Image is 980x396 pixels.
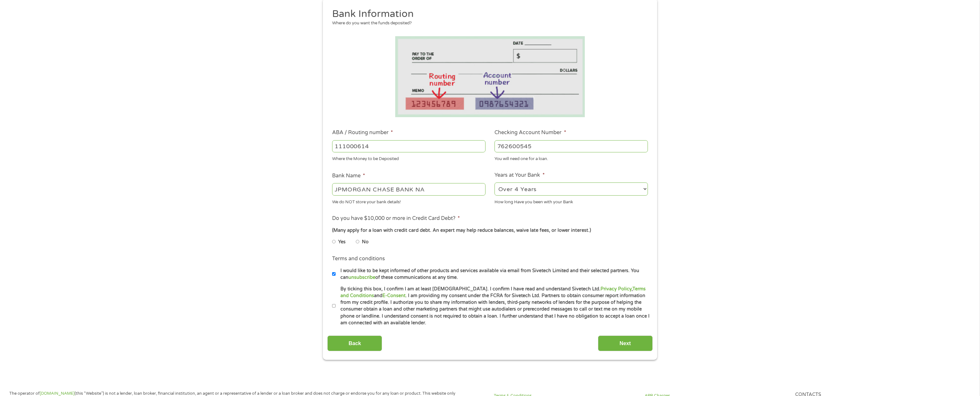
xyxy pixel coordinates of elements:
label: Years at Your Bank [494,172,544,179]
label: No [362,238,369,246]
div: Where do you want the funds deposited? [332,20,643,27]
label: By ticking this box, I confirm I am at least [DEMOGRAPHIC_DATA]. I confirm I have read and unders... [336,286,650,327]
div: (Many apply for a loan with credit card debt. An expert may help reduce balances, waive late fees... [332,227,648,234]
label: Checking Account Number [494,129,566,136]
img: Routing number location [395,36,585,117]
label: I would like to be kept informed of other products and services available via email from Sivetech... [336,267,650,281]
div: We do NOT store your bank details! [332,197,486,205]
h2: Bank Information [332,8,643,20]
label: Yes [338,238,346,246]
div: You will need one for a loan. [494,154,648,162]
a: E-Consent [382,293,405,298]
div: How long Have you been with your Bank [494,197,648,205]
input: Next [598,335,653,351]
a: Terms and Conditions [340,286,646,298]
input: 263177916 [332,140,486,152]
a: Privacy Policy [600,286,632,292]
input: Back [327,335,382,351]
label: Terms and conditions [332,255,385,262]
a: [DOMAIN_NAME] [40,391,75,396]
label: Bank Name [332,173,365,179]
label: Do you have $10,000 or more in Credit Card Debt? [332,215,460,222]
label: ABA / Routing number [332,129,393,136]
div: Where the Money to be Deposited [332,154,486,162]
a: unsubscribe [348,275,375,280]
input: 345634636 [494,140,648,152]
